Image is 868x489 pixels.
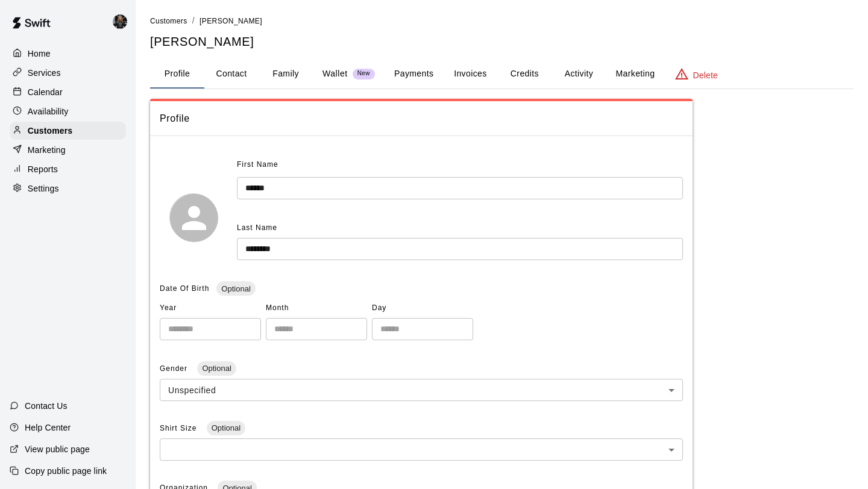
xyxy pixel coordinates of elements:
[353,70,375,78] span: New
[28,86,63,98] p: Calendar
[372,299,473,318] span: Day
[160,284,209,293] span: Date Of Birth
[28,105,69,117] p: Availability
[10,64,126,82] a: Services
[10,102,126,120] a: Availability
[10,122,126,140] a: Customers
[259,60,313,89] button: Family
[552,60,606,89] button: Activity
[160,299,261,318] span: Year
[150,34,854,50] h5: [PERSON_NAME]
[237,155,278,175] span: First Name
[150,16,187,25] a: Customers
[28,125,72,137] p: Customers
[497,60,552,89] button: Credits
[10,45,126,63] a: Home
[113,14,127,29] img: Lauren Acker
[160,424,200,432] span: Shirt Size
[385,60,443,89] button: Payments
[606,60,664,89] button: Marketing
[25,443,90,455] p: View public page
[266,299,367,318] span: Month
[150,60,854,89] div: basic tabs example
[200,17,262,25] span: [PERSON_NAME]
[110,10,136,34] div: Lauren Acker
[25,400,68,412] p: Contact Us
[150,60,204,89] button: Profile
[693,69,718,81] p: Delete
[150,14,854,28] nav: breadcrumb
[197,364,236,373] span: Optional
[150,17,187,25] span: Customers
[28,144,66,156] p: Marketing
[160,364,190,373] span: Gender
[10,179,126,198] a: Settings
[10,83,126,101] a: Calendar
[28,163,58,175] p: Reports
[25,422,71,434] p: Help Center
[28,182,59,195] p: Settings
[10,160,126,178] a: Reports
[204,60,259,89] button: Contact
[10,141,126,159] a: Marketing
[237,223,277,232] span: Last Name
[25,465,107,477] p: Copy public page link
[160,111,683,126] span: Profile
[192,14,195,27] li: /
[28,67,61,79] p: Services
[443,60,497,89] button: Invoices
[28,48,51,60] p: Home
[216,284,255,293] span: Optional
[160,379,683,401] div: Unspecified
[322,67,348,80] p: Wallet
[207,423,245,432] span: Optional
